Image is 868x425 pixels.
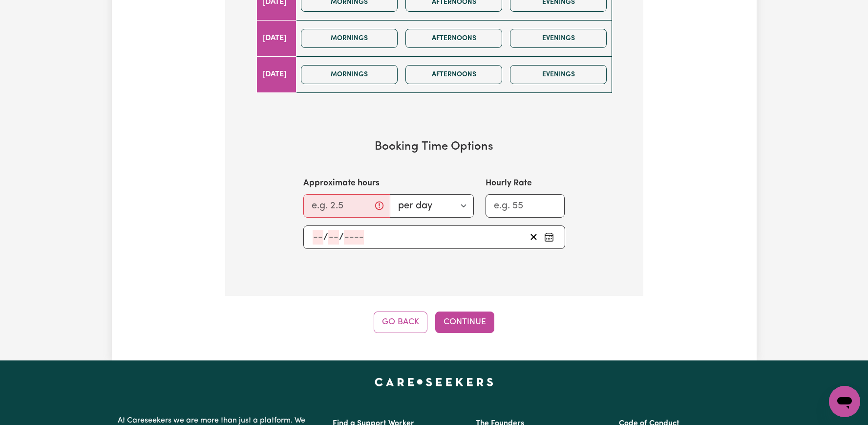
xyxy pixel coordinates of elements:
[486,177,532,190] label: Hourly Rate
[313,230,323,245] input: --
[829,386,860,417] iframe: Button to launch messaging window
[323,232,328,243] span: /
[374,312,427,333] button: Go Back
[405,29,502,48] button: Afternoons
[510,65,607,84] button: Evenings
[301,65,398,84] button: Mornings
[303,177,380,190] label: Approximate hours
[256,56,296,92] td: [DATE]
[510,29,607,48] button: Evenings
[303,194,390,218] input: e.g. 2.5
[375,378,493,386] a: Careseekers home page
[526,230,541,245] button: Clear start date
[344,230,364,245] input: ----
[486,194,565,218] input: e.g. 55
[541,230,557,245] button: Pick an approximate start date
[256,140,612,154] h3: Booking Time Options
[435,312,494,333] button: Continue
[301,29,398,48] button: Mornings
[405,65,502,84] button: Afternoons
[256,20,296,56] td: [DATE]
[339,232,344,243] span: /
[328,230,339,245] input: --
